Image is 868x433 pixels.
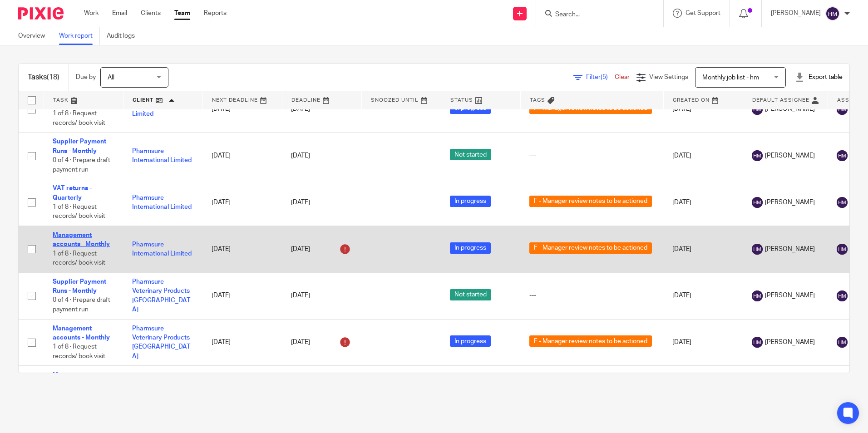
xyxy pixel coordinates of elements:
div: --- [529,291,654,300]
p: Due by [76,73,96,82]
img: svg%3E [837,150,848,161]
div: Export table [795,73,843,82]
span: [PERSON_NAME] [765,291,815,300]
td: [DATE] [663,179,743,226]
div: [DATE] [291,335,352,349]
a: Team [174,9,190,18]
td: [DATE] [663,366,743,413]
span: Filter [586,74,615,80]
td: [DATE] [663,319,743,366]
a: Reports [204,9,227,18]
span: In progress [450,242,491,254]
span: Monthly job list - hm [702,74,759,81]
span: [PERSON_NAME] [765,338,815,347]
a: Work report [59,27,100,45]
span: [PERSON_NAME] [765,198,815,207]
span: 1 of 8 · Request records/ book visit [53,251,105,266]
a: Supplier Payment Runs - Monthly [53,279,106,294]
span: [PERSON_NAME] [765,245,815,254]
a: Clear [615,74,630,80]
img: svg%3E [752,197,763,208]
a: Management accounts - Monthly [53,232,110,247]
a: Pharmsure International Limited [132,241,192,257]
img: svg%3E [752,337,763,348]
td: [DATE] [202,272,282,319]
span: 1 of 8 · Request records/ book visit [53,111,105,127]
img: svg%3E [837,244,848,255]
div: --- [529,151,654,160]
span: Get Support [686,10,720,16]
a: Pharmsure International Limited [132,195,192,210]
a: Pharmsure Veterinary Products [GEOGRAPHIC_DATA] [132,325,190,359]
img: svg%3E [837,290,848,301]
img: svg%3E [752,290,763,301]
span: 1 of 8 · Request records/ book visit [53,204,105,220]
div: [DATE] [291,198,352,207]
p: [PERSON_NAME] [771,9,821,18]
td: [DATE] [202,366,282,413]
img: svg%3E [825,6,840,21]
span: 1 of 8 · Request records/ book visit [53,344,105,359]
span: (18) [47,74,59,81]
td: [DATE] [202,319,282,366]
img: svg%3E [837,197,848,208]
a: Overview [18,27,52,45]
input: Search [554,11,636,19]
div: [DATE] [291,151,352,160]
a: Clients [141,9,161,18]
span: (5) [601,74,608,80]
a: Audit logs [107,27,142,45]
a: Work [84,9,99,18]
a: Email [112,9,127,18]
span: All [108,74,114,81]
a: JKL Solutions Limited [132,101,172,117]
h1: Tasks [28,73,59,82]
div: [DATE] [291,242,352,256]
td: [DATE] [202,226,282,272]
a: VAT returns - Quarterly [53,185,92,201]
img: svg%3E [752,150,763,161]
span: 0 of 4 · Prepare draft payment run [53,297,110,313]
td: [DATE] [663,226,743,272]
img: Pixie [18,7,64,20]
td: [DATE] [202,133,282,179]
span: In progress [450,335,491,347]
span: 0 of 4 · Prepare draft payment run [53,157,110,173]
a: Pharmsure Veterinary Products [GEOGRAPHIC_DATA] [132,279,190,313]
span: View Settings [649,74,688,80]
a: Supplier Payment Runs - Monthly [53,138,106,154]
img: svg%3E [752,244,763,255]
span: F - Manager review notes to be actioned [529,242,652,254]
td: [DATE] [202,179,282,226]
td: [DATE] [663,272,743,319]
span: F - Manager review notes to be actioned [529,196,652,207]
span: Tags [530,98,545,103]
span: Not started [450,149,491,160]
a: Management accounts - Monthly [53,325,110,341]
span: [PERSON_NAME] [765,151,815,160]
td: [DATE] [663,133,743,179]
div: [DATE] [291,291,352,300]
a: Pharmsure International Limited [132,148,192,163]
span: F - Manager review notes to be actioned [529,335,652,347]
img: svg%3E [837,337,848,348]
span: In progress [450,196,491,207]
span: Not started [450,289,491,300]
a: Management accounts - Monthly [53,372,110,387]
